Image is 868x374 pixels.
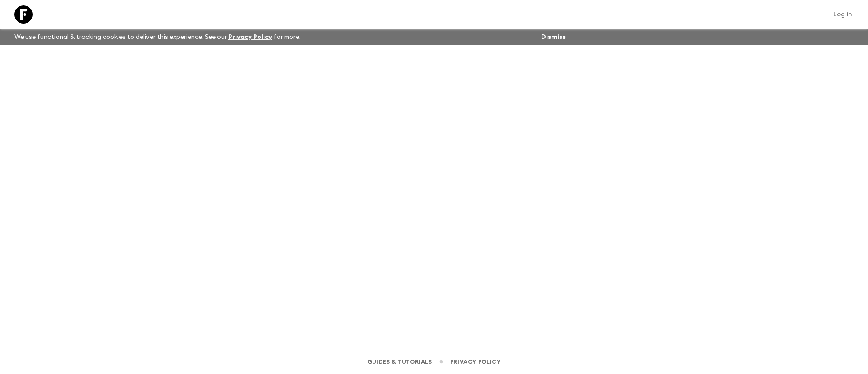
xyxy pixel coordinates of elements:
a: Guides & Tutorials [368,357,432,367]
a: Privacy Policy [228,34,272,40]
a: Privacy Policy [450,357,500,367]
a: Log in [828,8,857,21]
p: We use functional & tracking cookies to deliver this experience. See our for more. [11,29,304,45]
button: Dismiss [539,31,568,43]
